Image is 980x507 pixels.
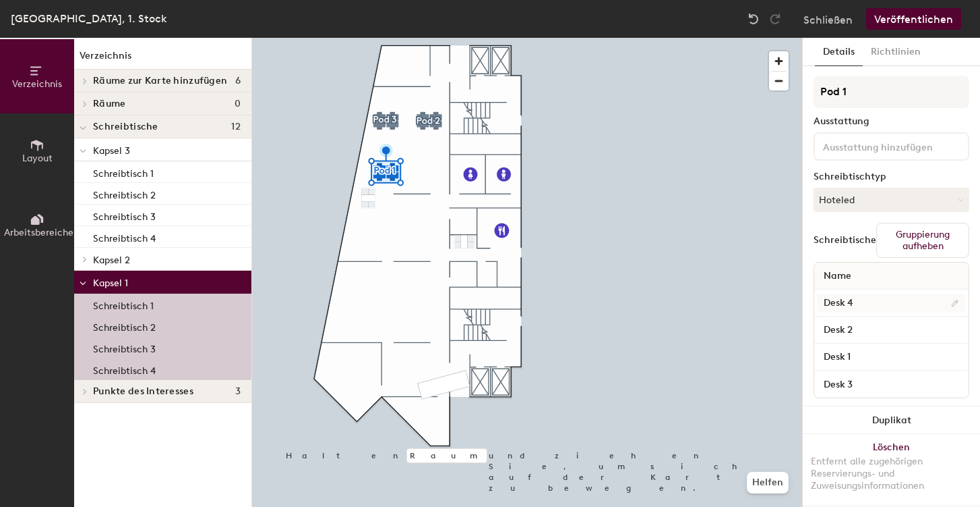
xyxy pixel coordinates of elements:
font: Schreibtisch 4 [93,233,156,244]
font: Löschen [873,442,910,453]
font: Arbeitsbereiche [4,227,73,238]
input: Unbenannter Schreibtisch [817,321,966,340]
font: 0 [235,98,241,109]
button: Schließen [803,8,853,30]
font: 3 [235,385,241,397]
font: Kapsel 2 [93,255,130,266]
font: 6 [235,75,241,86]
font: Schließen [803,14,853,26]
button: Duplikat [803,406,980,434]
font: Entfernt alle zugehörigen Reservierungs- und Zuweisungsinformationen [811,456,924,491]
font: Punkte des Interesses [93,385,193,397]
font: Ausstattung [814,115,869,127]
button: Richtlinien [863,38,929,66]
font: Räume zur Karte hinzufügen [93,75,227,86]
font: Räume [93,98,125,109]
font: Kapsel 3 [93,145,130,157]
font: Schreibtische [814,234,876,246]
font: Schreibtisch 1 [93,168,154,180]
font: Schreibtisch 3 [93,211,156,223]
font: Schreibtische [93,121,158,132]
font: Details [823,46,855,57]
button: Details [815,38,863,66]
font: Richtlinien [871,46,921,57]
button: LöschenEntfernt alle zugehörigen Reservierungs- und Zuweisungsinformationen [803,434,980,506]
font: Schreibtisch 4 [93,365,156,377]
button: Hoteled [814,188,969,212]
img: Rückgängig machen [747,12,760,26]
font: Schreibtisch 3 [93,344,156,355]
font: Schreibtisch 2 [93,322,156,333]
font: Layout [22,153,53,164]
font: Verzeichnis [12,78,62,90]
font: Hoteled [819,194,855,206]
font: Veröffentlichen [874,13,953,26]
button: Veröffentlichen [866,8,961,30]
font: Duplikat [872,415,911,426]
input: Unbenannter Schreibtisch [817,348,966,367]
font: Name [824,270,851,282]
font: Schreibtisch 1 [93,300,154,312]
font: Kapsel 1 [93,277,128,289]
font: 12 [231,121,241,132]
img: Wiederholen [768,12,782,26]
font: Verzeichnis [80,50,131,61]
font: Gruppierung aufheben [896,229,950,252]
input: Ausstattung hinzufügen [820,138,942,154]
font: [GEOGRAPHIC_DATA], 1. Stock [11,12,167,25]
input: Unbenannter Schreibtisch [817,294,966,313]
input: Unbenannter Schreibtisch [817,375,966,394]
font: Helfen [752,477,783,488]
font: Schreibtischtyp [814,171,886,182]
font: Schreibtisch 2 [93,190,156,201]
button: Helfen [747,472,789,493]
button: Gruppierung aufheben [876,223,969,258]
